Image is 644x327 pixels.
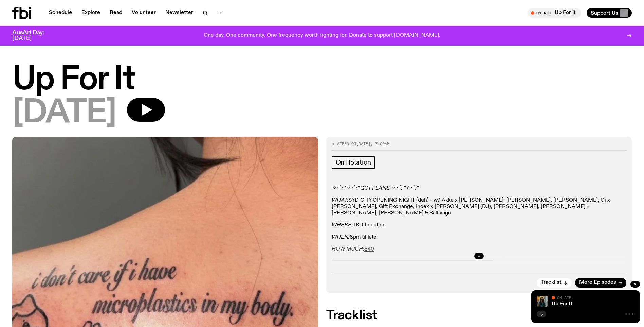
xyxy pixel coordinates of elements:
button: On AirUp For It [528,8,581,18]
em: WHERE: [332,222,353,228]
em: WHEN: [332,235,350,240]
p: SYD CITY OPENING NIGHT (duh) - w/ Akka x [PERSON_NAME], [PERSON_NAME], [PERSON_NAME], Gi x [PERSO... [332,197,627,217]
span: Tracklist [541,280,562,285]
span: Support Us [591,10,618,16]
span: , 7:00am [370,141,389,147]
a: On Rotation [332,156,375,169]
a: Newsletter [161,8,197,18]
p: 8pm til late [332,234,627,241]
h2: Tracklist [326,309,632,322]
a: Volunteer [128,8,160,18]
em: WHAT: [332,197,348,203]
h1: Up For It [12,65,632,95]
a: Read [106,8,126,18]
button: Tracklist [537,278,572,288]
a: More Episodes [575,278,626,288]
span: On Air [557,295,571,300]
span: Aired on [337,141,356,147]
p: One day. One community. One frequency worth fighting for. Donate to support [DOMAIN_NAME]. [204,33,440,39]
a: Up For It [552,301,572,307]
a: Explore [77,8,104,18]
h3: AusArt Day: [DATE] [12,30,56,41]
span: On Rotation [336,159,371,166]
button: Support Us [587,8,632,18]
a: Schedule [45,8,76,18]
p: TBD Location [332,222,627,228]
em: ✧･ﾟ: *✧･ﾟ:* GOT PLANS ✧･ﾟ: *✧･ﾟ:* [332,186,419,191]
img: Ify - a Brown Skin girl with black braided twists, looking up to the side with her tongue stickin... [537,296,548,307]
span: [DATE] [12,98,116,128]
span: More Episodes [579,280,616,285]
span: [DATE] [356,141,370,147]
